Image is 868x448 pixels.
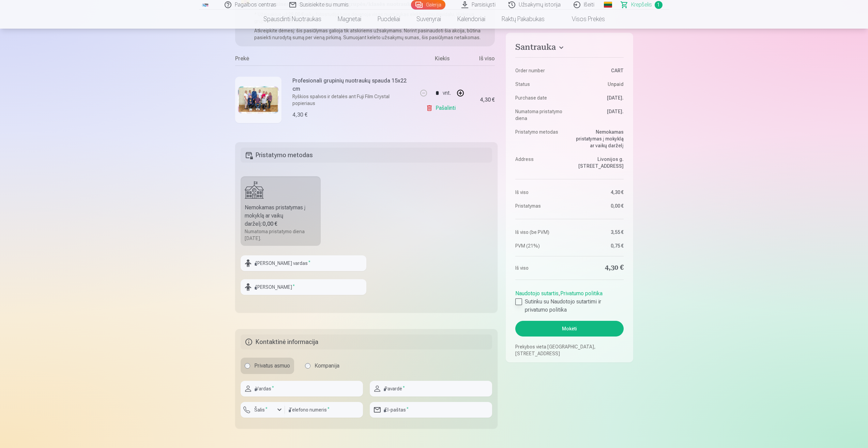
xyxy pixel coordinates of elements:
[245,228,317,242] div: Numatoma pristatymo diena [DATE].
[202,3,209,7] img: /fa2
[468,55,495,65] div: Iš viso
[573,203,624,209] dd: 0,00 €
[301,358,344,374] label: Kompanija
[515,321,623,337] button: Mokėti
[426,101,458,115] a: Pašalinti
[416,55,468,65] div: Kiekis
[515,94,566,101] dt: Purchase date
[608,81,624,88] span: Unpaid
[573,67,624,74] dd: CART
[443,85,451,101] div: vnt.
[493,10,553,29] a: Raktų pakabukas
[631,1,652,9] span: Krepšelis
[515,129,566,149] dt: Pristatymo metodas
[241,148,492,163] h5: Pristatymo metodas
[305,363,310,369] input: Kompanija
[515,156,566,169] dt: Address
[449,10,493,29] a: Kalendoriai
[245,363,250,369] input: Privatus asmuo
[573,94,624,101] dd: [DATE].
[245,204,317,228] div: Nemokamas pristatymas į mokyklą ar vaikų darželį :
[292,111,307,119] div: 4,30 €
[573,263,624,273] dd: 4,30 €
[292,77,413,93] h6: Profesionali grupinių nuotraukų spauda 15x22 cm
[515,263,566,273] dt: Iš viso
[560,290,603,297] a: Privatumo politika
[252,406,270,413] label: Šalis
[515,42,623,55] button: Santrauka
[235,55,417,65] div: Prekė
[254,27,490,41] p: Atkreipkite dėmesį: šis pasiūlymas galioja tik atskiriems užsakymams. Norint pasinaudoti šia akci...
[241,334,492,349] h5: Kontaktinė informacija
[553,10,613,29] a: Visos prekės
[515,229,566,236] dt: Iš viso (be PVM)
[515,287,623,314] div: ,
[408,10,449,29] a: Suvenyrai
[655,1,663,9] span: 1
[515,343,623,357] p: Prekybos vieta [GEOGRAPHIC_DATA], [STREET_ADDRESS]
[515,67,566,74] dt: Order number
[241,402,285,418] button: Šalis*
[515,203,566,209] dt: Pristatymas
[241,358,294,374] label: Privatus asmuo
[573,189,624,196] dd: 4,30 €
[573,242,624,249] dd: 0,75 €
[515,81,566,88] dt: Status
[515,242,566,249] dt: PVM (21%)
[515,108,566,122] dt: Numatoma pristatymo diena
[515,290,559,297] a: Naudotojo sutartis
[480,98,495,102] div: 4,30 €
[573,229,624,236] dd: 3,55 €
[515,189,566,196] dt: Iš viso
[262,221,277,227] b: 0,00 €
[573,108,624,122] dd: [DATE].
[330,10,369,29] a: Magnetai
[255,10,330,29] a: Spausdinti nuotraukas
[573,129,624,149] dd: Nemokamas pristatymas į mokyklą ar vaikų darželį
[292,93,413,107] p: Ryškios spalvos ir detalės ant Fuji Film Crystal popieriaus
[515,298,623,314] label: Sutinku su Naudotojo sutartimi ir privatumo politika
[369,10,408,29] a: Puodeliai
[573,156,624,169] dd: Livonijos g. [STREET_ADDRESS]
